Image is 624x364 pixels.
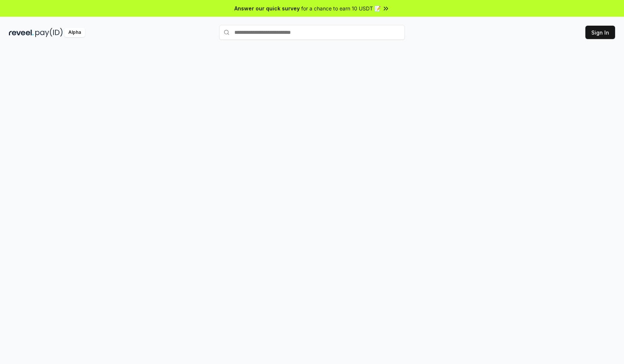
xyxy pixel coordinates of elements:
[35,28,63,37] img: pay_id
[234,4,300,12] span: Answer our quick survey
[585,26,615,39] button: Sign In
[9,28,34,37] img: reveel_dark
[64,28,85,37] div: Alpha
[301,4,381,12] span: for a chance to earn 10 USDT 📝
